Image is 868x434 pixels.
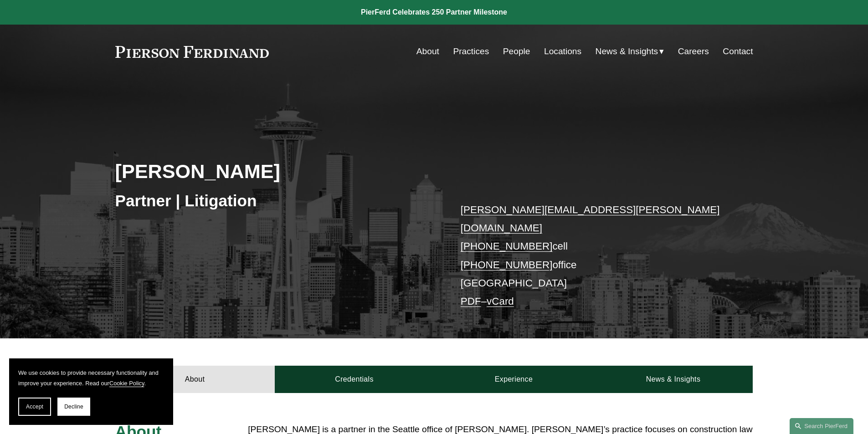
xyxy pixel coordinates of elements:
a: Locations [544,43,581,60]
span: News & Insights [596,44,658,60]
a: Experience [434,366,594,393]
h3: Partner | Litigation [115,191,434,211]
a: vCard [487,296,514,307]
a: [PHONE_NUMBER] [461,259,553,271]
a: [PERSON_NAME][EMAIL_ADDRESS][PERSON_NAME][DOMAIN_NAME] [461,204,720,234]
a: folder dropdown [596,43,664,60]
span: Decline [64,403,83,410]
a: PDF [461,296,481,307]
section: Cookie banner [9,358,173,425]
p: cell office [GEOGRAPHIC_DATA] – [461,201,726,311]
a: Contact [723,43,753,60]
a: [PHONE_NUMBER] [461,240,553,252]
a: Credentials [275,366,434,393]
a: People [503,43,530,60]
h2: [PERSON_NAME] [115,159,434,183]
p: We use cookies to provide necessary functionality and improve your experience. Read our . [18,368,164,388]
a: Cookie Policy [109,380,144,387]
a: About [416,43,439,60]
button: Decline [57,398,90,416]
a: About [115,366,275,393]
a: Search this site [790,418,853,434]
span: Accept [26,403,43,410]
a: Careers [678,43,709,60]
a: Practices [453,43,489,60]
a: News & Insights [593,366,753,393]
button: Accept [18,398,51,416]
